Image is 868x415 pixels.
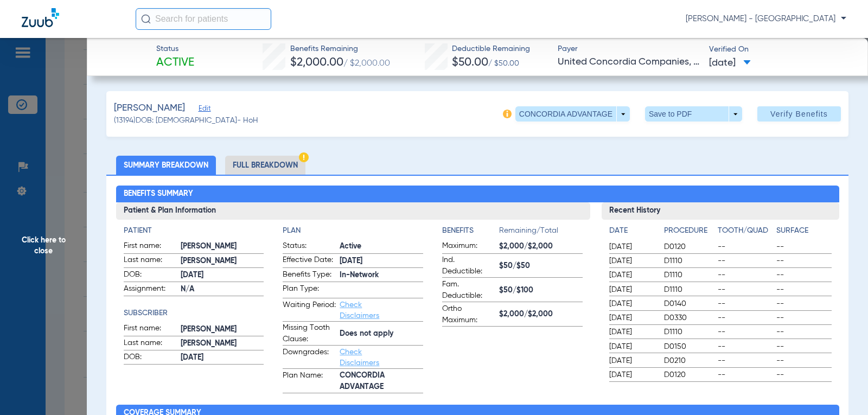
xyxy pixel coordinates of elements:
span: Active [156,55,194,71]
span: [PERSON_NAME] [181,256,264,267]
span: [DATE] [609,369,655,380]
span: Fam. Deductible: [442,279,495,302]
span: -- [776,341,831,352]
span: [DATE] [709,56,751,70]
span: -- [718,298,773,309]
span: -- [718,256,773,266]
span: $2,000/$2,000 [499,309,583,320]
span: DOB: [124,269,177,282]
span: (13194) DOB: [DEMOGRAPHIC_DATA] - HoH [114,115,258,126]
span: D0330 [664,312,713,323]
span: [DATE] [609,284,655,295]
span: D0150 [664,341,713,352]
span: Payer [558,43,699,55]
span: Status: [283,240,336,253]
span: Verify Benefits [770,110,828,118]
span: [PERSON_NAME] [181,324,264,335]
span: [DATE] [609,256,655,266]
h4: Surface [776,225,831,237]
h4: Date [609,225,655,237]
span: Maximum: [442,240,495,253]
span: -- [718,284,773,295]
span: Last name: [124,337,177,350]
span: D1110 [664,327,713,337]
span: CONCORDIA ADVANTAGE [340,370,423,393]
span: -- [776,369,831,380]
img: info-icon [503,110,512,118]
span: D0120 [664,369,713,380]
input: Search for patients [136,8,271,30]
span: Effective Date: [283,254,336,267]
span: N/A [181,284,264,295]
span: Does not apply [340,328,423,340]
span: [PERSON_NAME] [181,338,264,349]
span: [DATE] [609,312,655,323]
span: Plan Type: [283,283,336,298]
app-breakdown-title: Surface [776,225,831,240]
span: -- [776,270,831,280]
span: Active [340,241,423,252]
span: / $50.00 [488,60,519,67]
span: DOB: [124,352,177,365]
span: [DATE] [609,241,655,252]
h4: Procedure [664,225,713,237]
img: Hazard [299,152,309,162]
app-breakdown-title: Procedure [664,225,713,240]
span: $50/$100 [499,285,583,296]
li: Summary Breakdown [116,156,216,175]
span: United Concordia Companies, Inc. [558,55,699,69]
h4: Subscriber [124,308,264,319]
span: [DATE] [609,270,655,280]
span: D0120 [664,241,713,252]
span: -- [718,327,773,337]
button: Save to PDF [645,106,742,122]
span: -- [718,369,773,380]
span: Remaining/Total [499,225,583,240]
span: Downgrades: [283,347,336,368]
span: [DATE] [181,352,264,363]
span: $50.00 [452,57,488,68]
h4: Plan [283,225,423,237]
span: [DATE] [609,341,655,352]
app-breakdown-title: Date [609,225,655,240]
span: [DATE] [340,256,423,267]
button: Verify Benefits [757,106,841,122]
span: -- [776,355,831,366]
span: [PERSON_NAME] - [GEOGRAPHIC_DATA] [686,14,846,24]
span: [DATE] [609,327,655,337]
span: Assignment: [124,283,177,296]
span: Waiting Period: [283,299,336,321]
span: Deductible Remaining [452,43,530,55]
h3: Patient & Plan Information [116,202,591,220]
span: [PERSON_NAME] [114,101,185,115]
span: [DATE] [609,298,655,309]
span: -- [776,312,831,323]
span: First name: [124,240,177,253]
span: First name: [124,323,177,336]
h4: Patient [124,225,264,237]
span: / $2,000.00 [343,59,390,68]
span: [DATE] [181,270,264,281]
span: -- [776,241,831,252]
li: Full Breakdown [225,156,305,175]
span: -- [776,256,831,266]
h3: Recent History [602,202,839,220]
span: Ortho Maximum: [442,303,495,326]
span: $50/$50 [499,260,583,272]
span: D1110 [664,270,713,280]
span: Status [156,43,194,55]
img: Search Icon [141,14,151,24]
span: -- [718,270,773,280]
span: Missing Tooth Clause: [283,322,336,345]
span: [PERSON_NAME] [181,241,264,252]
span: Benefits Type: [283,269,336,282]
span: [DATE] [609,355,655,366]
h4: Tooth/Quad [718,225,773,237]
span: D1110 [664,284,713,295]
span: $2,000.00 [290,57,343,68]
span: D0210 [664,355,713,366]
span: Verified On [709,44,851,55]
span: -- [776,327,831,337]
